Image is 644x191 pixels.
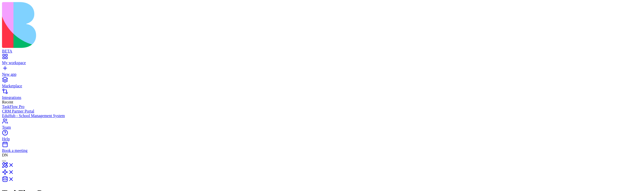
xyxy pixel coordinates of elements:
[2,44,642,53] a: BETA
[2,144,642,153] a: Book a meeting
[2,114,642,118] a: EduHub - School Management System
[2,56,642,65] a: My workspace
[2,132,642,141] a: Help
[2,104,642,109] a: TaskFlow Pro
[2,148,642,153] div: Book a meeting
[2,95,642,100] div: Integrations
[2,153,8,157] span: DN
[2,91,642,100] a: Integrations
[2,125,642,130] div: Team
[2,109,642,114] a: CRM Partner Portal
[2,49,642,53] div: BETA
[2,84,642,88] div: Marketplace
[2,100,13,104] span: Recent
[2,79,642,88] a: Marketplace
[2,61,642,65] div: My workspace
[2,121,642,130] a: Team
[2,68,642,77] a: New app
[2,137,642,141] div: Help
[2,2,204,48] img: logo
[2,72,642,77] div: New app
